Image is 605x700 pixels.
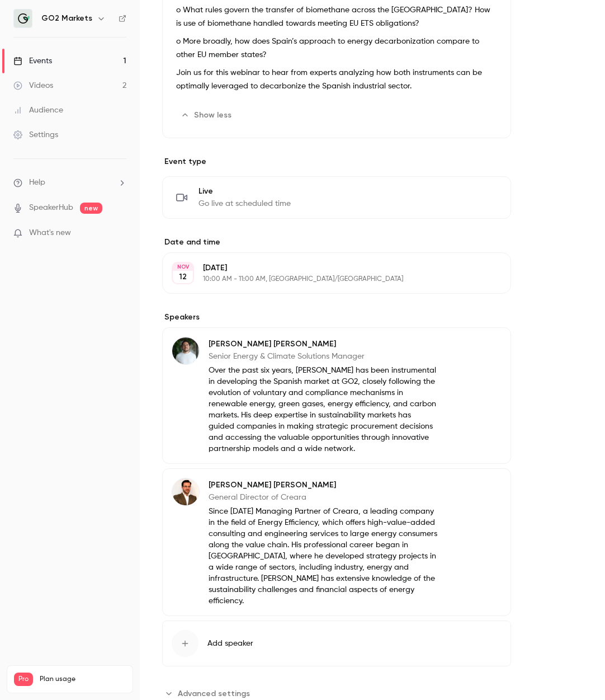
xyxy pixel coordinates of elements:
[178,688,250,699] span: Advanced settings
[209,492,438,503] p: General Director of Creara
[172,478,199,505] img: Rodrigo Morell
[209,351,438,362] p: Senior Energy & Climate Solutions Manager
[198,198,291,209] span: Go live at scheduled time
[29,227,71,239] span: What's new
[179,271,187,283] p: 12
[40,675,126,684] span: Plan usage
[113,228,126,238] iframe: Noticeable Trigger
[176,106,238,124] button: Show less
[207,638,253,649] span: Add speaker
[172,337,199,364] img: Sergio Castillo
[41,13,92,24] h6: GO2 Markets
[80,203,102,214] span: new
[162,327,511,464] div: Sergio Castillo[PERSON_NAME] [PERSON_NAME]Senior Energy & Climate Solutions ManagerOver the past ...
[176,3,497,30] p: o What rules govern the transfer of biomethane across the [GEOGRAPHIC_DATA]? How is use of biomet...
[209,365,438,454] p: Over the past six years, [PERSON_NAME] has been instrumental in developing the Spanish market at ...
[209,339,438,350] p: [PERSON_NAME] [PERSON_NAME]
[13,129,58,140] div: Settings
[162,156,511,167] p: Event type
[162,312,511,323] label: Speakers
[176,35,497,62] p: o More broadly, how does Spain’s approach to energy decarbonization compare to other EU member st...
[13,105,63,116] div: Audience
[176,66,497,93] p: Join us for this webinar to hear from experts analyzing how both instruments can be optimally lev...
[162,468,511,616] div: Rodrigo Morell[PERSON_NAME] [PERSON_NAME]General Director of CrearaSince [DATE] Managing Partner ...
[14,673,33,686] span: Pro
[198,186,291,197] span: Live
[162,621,511,666] button: Add speaker
[209,506,438,607] p: Since [DATE] Managing Partner of Creara, a leading company in the field of Energy Efficiency, whi...
[173,263,193,271] div: NOV
[14,10,32,27] img: GO2 Markets
[13,80,53,91] div: Videos
[29,202,73,214] a: SpeakerHub
[203,275,452,284] p: 10:00 AM - 11:00 AM, [GEOGRAPHIC_DATA]/[GEOGRAPHIC_DATA]
[203,262,452,274] p: [DATE]
[209,480,438,491] p: [PERSON_NAME] [PERSON_NAME]
[162,237,511,248] label: Date and time
[13,55,52,67] div: Events
[13,177,126,189] li: help-dropdown-opener
[29,177,45,189] span: Help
